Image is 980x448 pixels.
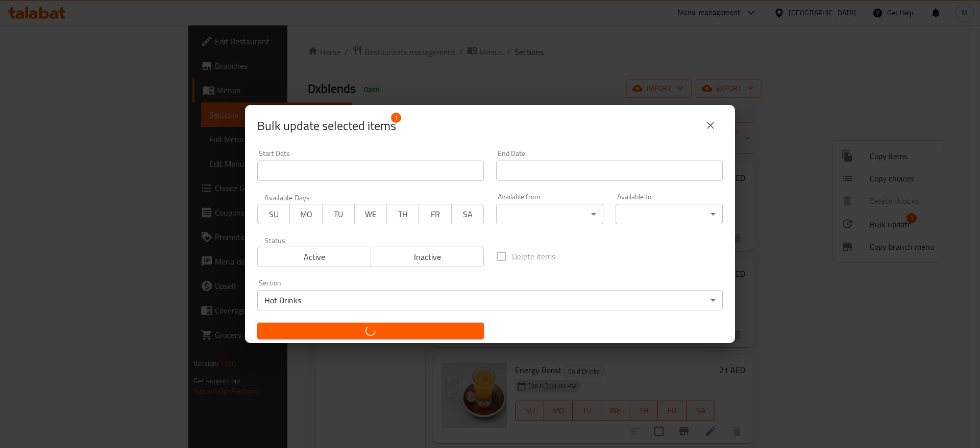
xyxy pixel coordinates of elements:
[262,250,367,265] span: Active
[512,250,555,262] span: Delete items
[289,204,322,224] button: MO
[327,207,351,222] span: TU
[698,113,723,138] button: close
[616,204,723,224] div: ​
[257,247,371,267] button: Active
[391,113,401,123] span: 1
[496,204,603,224] div: ​
[257,118,396,134] span: Selected items count
[322,204,355,224] button: TU
[451,204,484,224] button: SA
[371,247,484,267] button: Inactive
[423,207,447,222] span: FR
[257,290,723,310] div: Hot Drinks
[375,250,480,265] span: Inactive
[257,204,290,224] button: SU
[419,204,451,224] button: FR
[386,204,419,224] button: TH
[262,207,286,222] span: SU
[456,207,480,222] span: SA
[294,207,318,222] span: MO
[391,207,415,222] span: TH
[354,204,387,224] button: WE
[359,207,383,222] span: WE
